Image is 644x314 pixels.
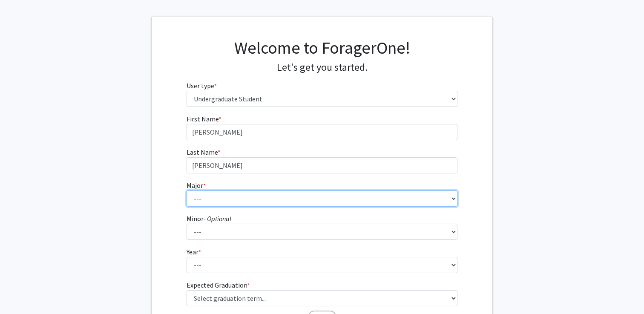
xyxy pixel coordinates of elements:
[187,213,231,224] label: Minor
[204,214,231,223] i: - Optional
[187,61,458,74] h4: Let's get you started.
[187,280,250,290] label: Expected Graduation
[187,148,218,156] span: Last Name
[6,276,36,308] iframe: Chat
[187,247,201,257] label: Year
[187,180,206,190] label: Major
[187,81,217,91] label: User type
[187,37,458,58] h1: Welcome to ForagerOne!
[187,115,218,123] span: First Name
